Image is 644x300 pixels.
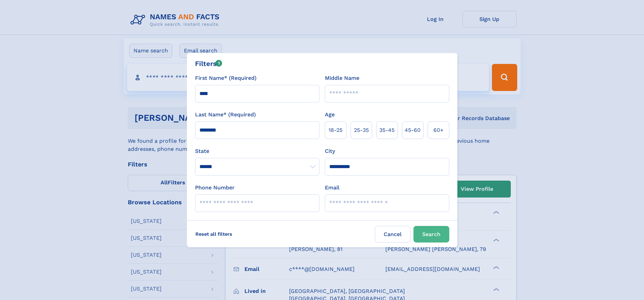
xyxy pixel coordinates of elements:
[413,226,449,243] button: Search
[329,126,342,134] span: 18‑25
[325,111,335,119] label: Age
[325,147,335,155] label: City
[433,126,444,134] span: 60+
[195,147,319,155] label: State
[325,184,339,192] label: Email
[379,126,395,134] span: 35‑45
[191,226,237,242] label: Reset all filters
[405,126,421,134] span: 45‑60
[375,226,411,243] label: Cancel
[195,184,235,192] label: Phone Number
[325,74,359,82] label: Middle Name
[195,59,222,69] div: Filters
[195,111,256,119] label: Last Name* (Required)
[195,74,257,82] label: First Name* (Required)
[354,126,369,134] span: 25‑35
